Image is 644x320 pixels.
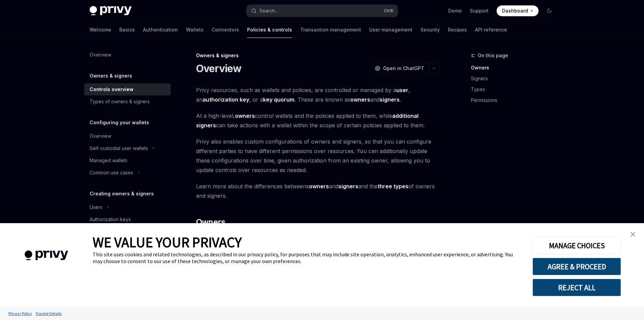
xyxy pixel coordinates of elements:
div: Overview [90,132,111,140]
a: three types [378,183,408,190]
h1: Overview [196,62,242,74]
button: MANAGE CHOICES [532,237,621,254]
div: Self-custodial user wallets [90,144,148,152]
h5: Creating owners & signers [90,190,154,198]
div: Owners & signers [196,52,440,59]
div: Types of owners & signers [90,98,150,106]
a: user [396,87,408,94]
span: WE VALUE YOUR PRIVACY [93,233,242,251]
a: authorization key [202,96,249,103]
div: Users [90,203,102,211]
a: Connectors [212,22,239,38]
a: Transaction management [300,22,361,38]
a: Types of owners & signers [84,95,171,108]
div: Managed wallets [90,156,127,165]
span: On this page [478,51,508,60]
a: owners [309,183,329,190]
h5: Owners & signers [90,72,132,80]
div: Authorization keys [90,215,131,223]
a: User management [369,22,412,38]
img: company logo [10,241,82,270]
a: Managed wallets [84,154,171,167]
a: Support [470,7,488,14]
div: Common use cases [90,169,133,177]
span: Learn more about the differences betweens and and the of owners and signers. [196,182,440,200]
a: Authorization keys [84,213,171,226]
strong: key quorum [263,96,294,103]
a: close banner [626,228,640,241]
span: Open in ChatGPT [383,65,424,72]
div: Overview [90,51,111,59]
a: Privacy Policy [7,307,34,319]
a: Demo [448,7,462,14]
a: API reference [475,22,507,38]
a: Overview [84,49,171,61]
span: Ctrl K [384,8,394,14]
a: Signers [471,73,560,84]
a: Dashboard [497,5,539,16]
a: Recipes [448,22,467,38]
a: Permissions [471,95,560,106]
button: AGREE & PROCEED [532,258,621,275]
h5: Configuring your wallets [90,119,149,127]
span: Privy resources, such as wallets and policies, are controlled or managed by a , an , or a . These... [196,85,440,104]
button: REJECT ALL [532,279,621,296]
div: Search... [259,7,278,15]
button: Search...CtrlK [246,5,398,17]
button: Open in ChatGPT [371,63,428,74]
a: Wallets [186,22,204,38]
a: Welcome [90,22,111,38]
a: Security [421,22,440,38]
div: This site uses cookies and related technologies, as described in our privacy policy, for purposes... [93,251,522,264]
a: signers [338,183,358,190]
strong: authorization key [202,96,249,103]
strong: user [396,87,408,93]
a: Types [471,84,560,95]
span: Dashboard [502,7,528,14]
a: Owners [471,62,560,73]
a: Overview [84,130,171,142]
a: Controls overview [84,83,171,95]
div: Controls overview [90,85,134,93]
a: Policies & controls [247,22,292,38]
a: key quorum [263,96,294,103]
span: Owners [196,217,225,228]
strong: signers [380,96,400,103]
span: Privy also enables custom configurations of owners and signers, so that you can configure differe... [196,137,440,175]
a: Authentication [143,22,178,38]
a: Tracker Details [34,307,63,319]
button: Toggle dark mode [544,5,555,16]
img: dark logo [90,6,132,16]
strong: owners [350,96,370,103]
span: At a high-level, control wallets and the policies applied to them, while can take actions with a ... [196,111,440,130]
strong: owners [235,112,255,119]
a: Basics [119,22,135,38]
img: close banner [630,232,635,237]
